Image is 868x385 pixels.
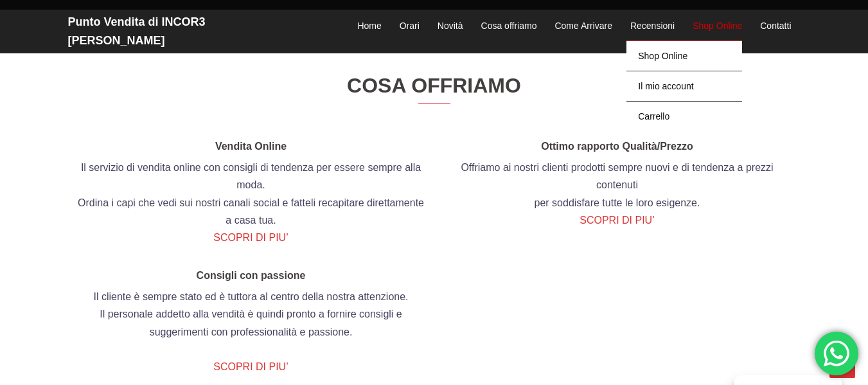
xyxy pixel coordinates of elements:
[541,141,693,152] b: Ottimo rapporto Qualità/Prezzo
[626,40,742,71] a: Shop Online
[197,270,306,281] b: Consigli con passione
[78,305,425,340] p: Il personale addetto alla vendità è quindi pronto a fornire consigli e suggerimenti con professio...
[213,361,288,372] a: SCOPRI DI PIU’
[626,71,742,101] a: Il mio account
[438,19,463,34] a: Novità
[580,215,654,226] a: SCOPRI DI PIU’
[693,19,742,34] a: Shop Online
[78,288,425,305] p: Il cliente è sempre stato ed è tuttora al centro della nostra attenzione.
[78,194,425,229] p: Ordina i capi che vedi sui nostri canali social e fatteli recapitare direttamente a casa tua.
[357,19,381,34] a: Home
[815,332,858,375] div: 'Hai
[760,19,791,34] a: Contatti
[78,159,425,193] p: Il servizio di vendita online con consigli di tendenza per essere sempre alla moda.
[215,141,287,152] b: Vendita Online
[554,19,612,34] a: Come Arrivare
[68,13,299,50] h2: Punto Vendita di INCOR3 [PERSON_NAME]
[213,232,288,243] a: SCOPRI DI PIU’
[400,19,420,34] a: Orari
[630,19,675,34] a: Recensioni
[444,194,791,211] p: per soddisfare tutte le loro esigenze.
[481,19,537,34] a: Cosa offriamo
[444,159,791,193] p: Offriamo ai nostri clienti prodotti sempre nuovi e di tendenza a prezzi contenuti
[68,74,801,104] h3: Cosa Offriamo
[626,101,742,131] a: Carrello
